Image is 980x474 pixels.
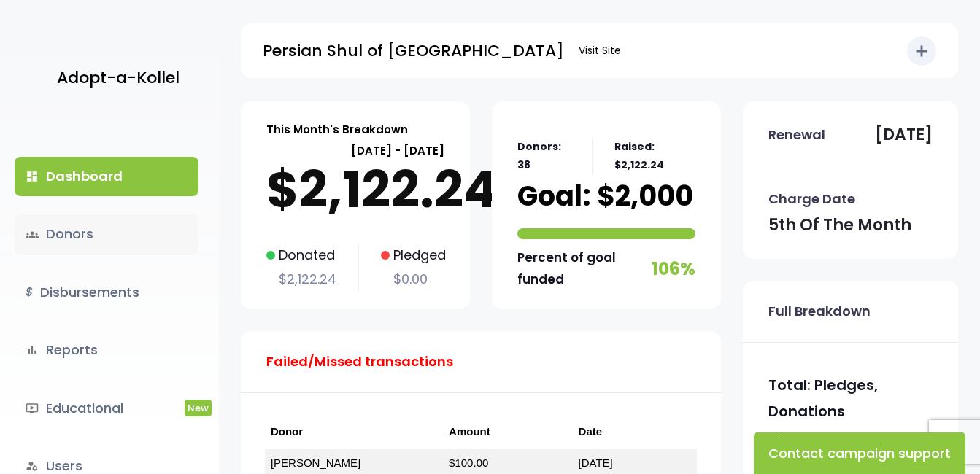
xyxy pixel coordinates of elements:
i: bar_chart [26,343,39,357]
i: $ [26,282,33,303]
p: Failed/Missed transactions [266,350,453,373]
a: $100.00 [449,456,488,469]
i: dashboard [26,170,39,183]
p: $23,692.88 [768,424,933,470]
p: Goal: $2,000 [517,182,693,210]
th: Date [573,415,698,449]
p: Pledged [381,244,446,267]
p: Persian Shul of [GEOGRAPHIC_DATA] [263,36,564,66]
p: Donors: 38 [517,138,570,174]
p: Renewal [768,123,825,147]
a: Visit Site [571,36,628,65]
p: Full Breakdown [768,300,871,323]
th: Donor [265,415,443,449]
a: groupsDonors [15,214,198,254]
p: Adopt-a-Kollel [57,63,180,93]
p: 5th of the month [768,211,911,240]
a: Adopt-a-Kollel [50,42,180,113]
p: Charge Date [768,187,855,211]
a: $Disbursements [15,273,198,312]
a: ondemand_videoEducationalNew [15,389,198,428]
span: New [185,400,212,416]
button: Contact campaign support [754,432,965,474]
p: Percent of goal funded [517,246,648,291]
p: [DATE] [875,120,933,149]
p: This Month's Breakdown [266,120,408,139]
a: [DATE] [579,456,613,469]
p: $2,122.24 [266,268,336,291]
span: groups [26,228,39,241]
a: dashboardDashboard [15,157,198,196]
p: $0.00 [381,268,446,291]
p: $2,122.24 [266,160,444,219]
i: add [913,42,930,60]
p: Total: Pledges, Donations [768,372,933,424]
a: [PERSON_NAME] [271,456,360,469]
p: Raised: $2,122.24 [614,138,695,174]
i: manage_accounts [26,459,39,473]
p: 106% [652,253,695,284]
a: bar_chartReports [15,330,198,370]
p: [DATE] - [DATE] [266,141,444,160]
button: add [907,36,936,66]
i: ondemand_video [26,402,39,415]
th: Amount [443,415,572,449]
p: Donated [266,244,336,267]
